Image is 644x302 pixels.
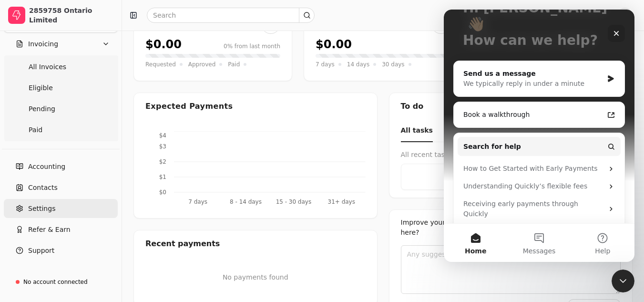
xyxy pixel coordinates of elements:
span: 30 days [382,60,404,69]
span: Requested [145,60,176,69]
a: No account connected [4,273,118,291]
a: Book a walkthrough [14,96,177,114]
button: Support [4,241,118,260]
span: All Invoices [29,62,66,72]
span: Contacts [28,183,58,193]
div: $0.00 [316,36,352,53]
div: All caught up! No new tasks. [409,172,613,182]
a: Settings [4,199,118,218]
span: Paid [29,125,42,135]
span: Invoicing [28,39,58,49]
div: 2859758 Ontario Limited [29,6,113,25]
p: No payments found [145,272,366,282]
tspan: $2 [159,158,166,165]
iframe: Intercom live chat [612,270,634,292]
span: Home [21,238,42,245]
tspan: 15 - 30 days [276,198,311,205]
div: We typically reply in under a minute [20,69,159,79]
button: Refer & Earn [4,220,118,239]
button: All tasks [401,120,433,142]
div: Send us a messageWe typically reply in under a minute [10,51,181,87]
div: 0% from last month [224,42,280,51]
tspan: 31+ days [328,198,355,205]
div: Expected Payments [145,101,233,112]
span: Eligible [29,83,53,93]
div: How to Get Started with Early Payments [20,154,160,164]
button: T [617,8,633,23]
span: Support [28,246,54,256]
button: Messages [63,214,127,252]
a: Paid [6,120,116,139]
span: Paid [228,60,240,69]
span: Approved [188,60,216,69]
span: Pending [29,104,55,114]
tspan: $3 [159,143,166,150]
p: How can we help? [19,23,172,39]
button: Help [127,214,191,252]
input: Search [147,8,315,23]
div: No account connected [23,278,88,286]
tspan: $0 [159,189,166,196]
div: Understanding Quickly’s flexible fees [20,172,160,182]
div: How to Get Started with Early Payments [14,150,177,168]
span: Accounting [28,162,65,172]
div: To do [389,93,633,120]
div: Book a walkthrough [20,100,160,110]
span: Settings [28,204,55,214]
span: Help [151,238,166,245]
tspan: $1 [159,174,166,180]
a: Contacts [4,178,118,197]
div: Close [164,15,181,32]
span: Messages [79,238,112,245]
span: Refer & Earn [28,225,71,235]
div: Improve your dashboard. What widgets would you like to see here? [401,218,621,238]
div: Receiving early payments through Quickly [20,189,160,209]
a: Eligible [6,78,116,97]
button: Search for help [14,127,177,146]
div: Recent payments [134,230,377,257]
a: Pending [6,99,116,118]
span: 14 days [347,60,369,69]
button: Invoicing [4,34,118,53]
a: All Invoices [6,57,116,76]
iframe: Intercom live chat [444,10,634,262]
tspan: $4 [159,132,166,139]
a: Accounting [4,157,118,176]
div: Receiving early payments through Quickly [14,186,177,213]
div: $0.00 [145,36,182,53]
tspan: 7 days [188,198,207,205]
span: Search for help [20,132,77,142]
div: Send us a message [20,59,159,69]
span: 7 days [316,60,335,69]
div: All recent tasks [401,150,621,160]
tspan: 8 - 14 days [230,198,262,205]
div: Understanding Quickly’s flexible fees [14,168,177,186]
